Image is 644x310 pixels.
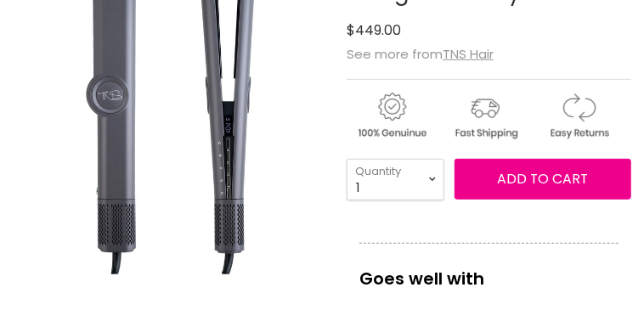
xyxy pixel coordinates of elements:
a: TNS Hair [443,45,494,63]
span: Add to cart [498,169,589,189]
span: See more from [347,45,494,63]
img: returns.gif [534,90,624,142]
p: Goes well with [359,243,619,297]
span: $449.00 [347,20,401,40]
button: Add to cart [455,159,631,200]
select: Quantity [347,159,444,200]
img: shipping.gif [440,90,530,142]
img: genuine.gif [347,90,437,142]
